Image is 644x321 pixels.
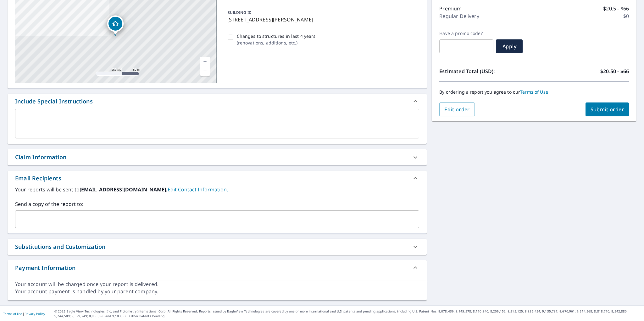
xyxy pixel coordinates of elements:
[439,89,629,95] p: By ordering a report you agree to our
[25,312,45,316] a: Privacy Policy
[586,102,629,116] button: Submit order
[496,39,523,53] button: Apply
[227,10,252,15] p: BUILDING ID
[603,5,629,12] p: $20.5 - $66
[168,186,228,193] a: EditContactInfo
[439,67,534,75] p: Estimated Total (USD):
[501,43,518,50] span: Apply
[520,89,548,95] a: Terms of Use
[237,39,316,46] p: ( renovations, additions, etc. )
[8,94,427,109] div: Include Special Instructions
[54,309,641,318] p: © 2025 Eagle View Technologies, Inc. and Pictometry International Corp. All Rights Reserved. Repo...
[15,97,93,106] div: Include Special Instructions
[80,186,168,193] b: [EMAIL_ADDRESS][DOMAIN_NAME].
[623,12,629,20] p: $0
[444,106,470,113] span: Edit order
[3,312,45,316] p: |
[15,186,419,193] label: Your reports will be sent to
[439,5,462,12] p: Premium
[8,239,427,255] div: Substitutions and Customization
[8,149,427,165] div: Claim Information
[227,16,417,23] p: [STREET_ADDRESS][PERSON_NAME]
[200,66,210,76] a: Current Level 17, Zoom Out
[600,67,629,75] p: $20.50 - $66
[439,102,475,116] button: Edit order
[15,281,419,288] div: Your account will be charged once your report is delivered.
[15,153,66,161] div: Claim Information
[15,200,419,208] label: Send a copy of the report to:
[3,312,23,316] a: Terms of Use
[591,106,624,113] span: Submit order
[15,288,419,295] div: Your account payment is handled by your parent company.
[8,171,427,186] div: Email Recipients
[237,33,316,39] p: Changes to structures in last 4 years
[15,264,75,272] div: Payment Information
[439,12,479,20] p: Regular Delivery
[200,57,210,66] a: Current Level 17, Zoom In
[15,242,105,251] div: Substitutions and Customization
[439,31,493,36] label: Have a promo code?
[107,15,124,35] div: Dropped pin, building 1, Residential property, 211 Montecito Ter Saint Peters, MO 63304
[15,174,61,183] div: Email Recipients
[8,260,427,275] div: Payment Information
